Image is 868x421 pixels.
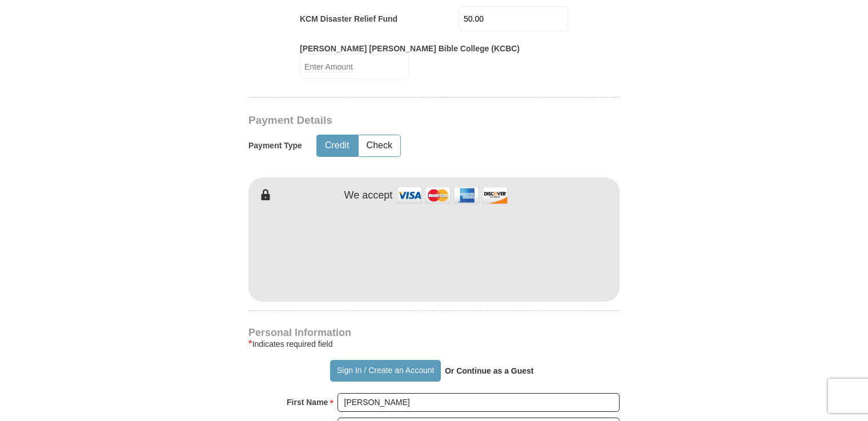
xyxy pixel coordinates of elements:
[445,366,534,375] strong: Or Continue as a Guest
[287,394,328,410] strong: First Name
[317,135,357,156] button: Credit
[248,141,302,151] h5: Payment Type
[300,13,397,25] label: KCM Disaster Relief Fund
[300,43,520,54] label: [PERSON_NAME] [PERSON_NAME] Bible College (KCBC)
[344,189,393,202] h4: We accept
[248,328,620,337] h4: Personal Information
[330,360,440,382] button: Sign In / Create an Account
[248,337,620,351] div: Indicates required field
[359,135,400,156] button: Check
[459,6,568,31] input: Enter Amount
[300,54,409,79] input: Enter Amount
[395,183,509,208] img: credit cards accepted
[248,114,540,127] h3: Payment Details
